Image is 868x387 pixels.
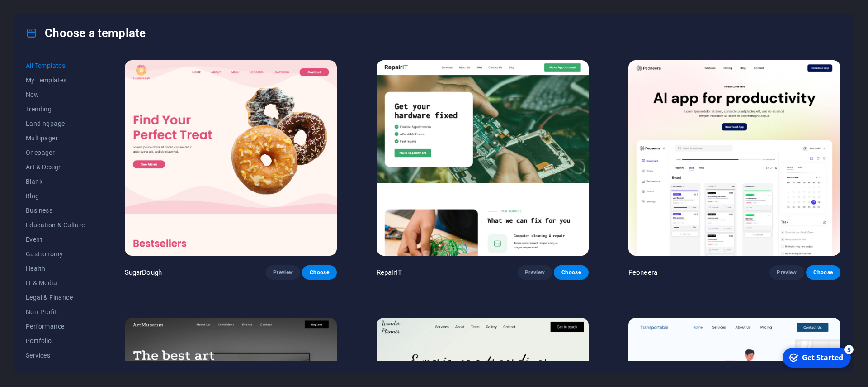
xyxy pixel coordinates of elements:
[26,203,85,218] button: Business
[266,265,300,280] button: Preview
[26,261,85,276] button: Health
[518,265,552,280] button: Preview
[26,337,85,344] span: Portfolio
[26,236,85,243] span: Event
[24,9,66,19] div: Get Started
[26,178,85,185] span: Blank
[813,269,833,276] span: Choose
[561,269,581,276] span: Choose
[26,160,85,174] button: Art & Design
[26,120,85,127] span: Landingpage
[125,268,162,277] p: SugarDough
[26,131,85,145] button: Multipager
[26,294,85,301] span: Legal & Finance
[26,276,85,290] button: IT & Media
[26,265,85,272] span: Health
[26,308,85,315] span: Non-Profit
[26,250,85,258] span: Gastronomy
[309,269,329,276] span: Choose
[26,163,85,171] span: Art & Design
[26,319,85,334] button: Performance
[26,102,85,116] button: Trending
[377,268,402,277] p: RepairIT
[26,76,85,84] span: My Templates
[554,265,588,280] button: Choose
[26,116,85,131] button: Landingpage
[26,91,85,98] span: New
[525,269,545,276] span: Preview
[26,73,85,87] button: My Templates
[26,279,85,287] span: IT & Media
[26,221,85,229] span: Education & Culture
[806,265,840,280] button: Choose
[26,305,85,319] button: Non-Profit
[26,290,85,305] button: Legal & Finance
[26,232,85,247] button: Event
[26,192,85,200] span: Blog
[125,60,337,256] img: SugarDough
[377,60,589,256] img: RepairIT
[26,149,85,156] span: Onepager
[26,58,85,73] button: All Templates
[26,62,85,69] span: All Templates
[5,4,73,24] div: Get Started 5 items remaining, 0% complete
[26,207,85,214] span: Business
[26,134,85,142] span: Multipager
[26,145,85,160] button: Onepager
[26,189,85,203] button: Blog
[302,265,336,280] button: Choose
[26,334,85,348] button: Portfolio
[628,60,840,256] img: Peoneera
[26,247,85,261] button: Gastronomy
[26,323,85,330] span: Performance
[26,352,85,359] span: Services
[26,348,85,363] button: Services
[26,174,85,189] button: Blank
[26,87,85,102] button: New
[777,269,797,276] span: Preview
[67,1,76,10] div: 5
[26,218,85,232] button: Education & Culture
[628,268,657,277] p: Peoneera
[26,26,146,40] h4: Choose a template
[273,269,293,276] span: Preview
[769,265,804,280] button: Preview
[26,105,85,113] span: Trending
